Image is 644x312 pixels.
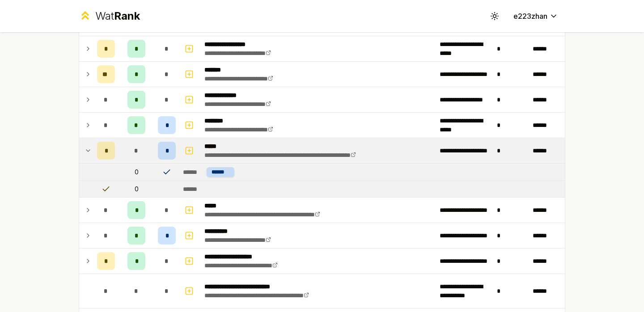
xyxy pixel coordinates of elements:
[513,11,547,21] span: e223zhan
[119,164,154,181] td: 0
[119,181,154,197] td: 0
[114,9,140,22] span: Rank
[95,9,140,23] div: Wat
[506,8,565,24] button: e223zhan
[79,9,140,23] a: WatRank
